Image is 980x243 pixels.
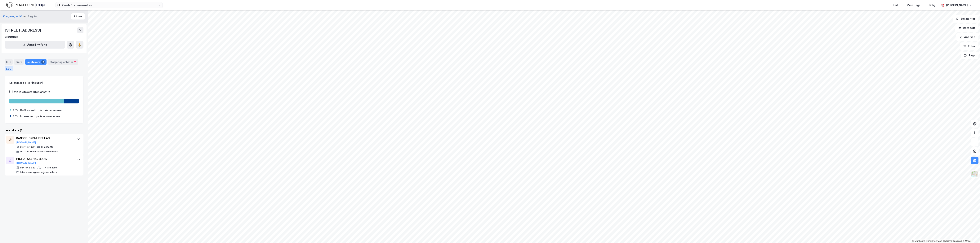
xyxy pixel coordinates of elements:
[16,136,73,141] div: RANDSFJORDMUSEET AS
[961,225,980,243] div: Kontrollprogram for chat
[16,141,36,144] button: [DOMAIN_NAME]
[13,108,19,113] div: 80%
[14,90,50,94] div: Vis leietakere uten ansatte
[41,145,54,149] div: 16 ansatte
[943,240,962,242] a: Improve this map
[971,171,978,178] img: Z
[20,145,35,149] div: 987 107 022
[16,157,73,161] div: HISTORISKE HADELAND
[20,166,35,169] div: 924 948 922
[41,166,57,169] div: 1 - 4 ansatte
[960,42,978,50] button: Filter
[953,15,978,23] button: Bokmerker
[907,3,920,7] div: Mine Tags
[5,35,18,39] div: 7688989
[893,3,898,7] div: Kart
[9,80,79,85] div: Leietakere etter industri
[6,2,46,8] img: logo.f888ab2527a4732fd821a326f86c7f29.svg
[929,3,936,7] div: Bolig
[50,60,77,64] div: Etasjer og enheter
[955,24,978,32] button: Datasett
[20,150,58,153] div: Drift av kulturhistoriske museer
[71,13,85,20] button: Tilbake
[13,114,19,119] div: 20%
[961,225,980,243] iframe: Chat Widget
[946,3,968,7] div: [PERSON_NAME]
[25,59,47,65] div: Leietakere
[14,59,24,65] div: Eiere
[961,52,978,59] button: Tags
[5,66,13,71] div: ESG
[956,33,978,41] button: Analyse
[60,2,158,8] input: Søk på adresse, matrikkel, gårdeiere, leietakere eller personer
[41,60,45,64] div: 2
[5,59,13,65] div: Info
[20,171,57,174] div: Interesseorganisasjoner ellers
[5,27,42,33] div: [STREET_ADDRESS]
[20,114,60,119] div: Interesseorganisasjoner ellers
[912,240,923,242] a: Mapbox
[16,162,36,165] button: [DOMAIN_NAME]
[3,15,23,18] button: Kongevegen 90
[5,41,65,49] button: Åpne i ny fane
[28,14,38,19] div: Bygning
[924,240,942,242] a: OpenStreetMap
[5,128,83,133] div: Leietakere (2)
[20,108,63,113] div: Drift av kulturhistoriske museer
